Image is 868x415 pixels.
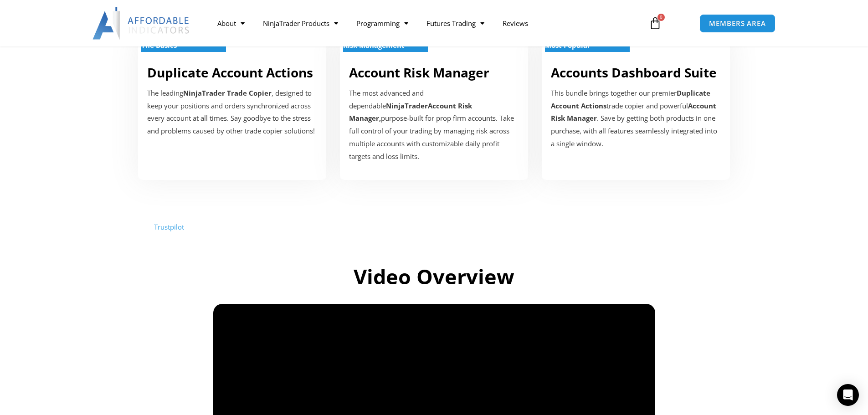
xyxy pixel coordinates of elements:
[183,88,272,97] strong: NinjaTrader Trade Copier
[154,222,184,231] a: Trustpilot
[92,7,190,40] img: LogoAI | Affordable Indicators – NinjaTrader
[254,13,347,34] a: NinjaTrader Products
[657,14,665,21] span: 0
[179,263,689,290] h2: Video Overview
[493,13,537,34] a: Reviews
[347,13,417,34] a: Programming
[349,64,489,81] a: Account Risk Manager
[551,64,717,81] a: Accounts Dashboard Suite
[141,41,177,50] strong: The Basics
[349,87,519,163] p: The most advanced and dependable purpose-built for prop firm accounts. Take full control of your ...
[635,10,675,36] a: 0
[386,101,428,110] strong: NinjaTrader
[147,87,317,138] p: The leading , designed to keep your positions and orders synchronized across every account at all...
[208,13,254,34] a: About
[551,87,721,150] div: This bundle brings together our premier trade copier and powerful . Save by getting both products...
[551,88,710,110] strong: Duplicate Account Actions
[147,64,313,81] a: Duplicate Account Actions
[208,13,638,34] nav: Menu
[545,41,591,50] strong: Most Popular
[699,14,776,33] a: MEMBERS AREA
[837,384,859,406] div: Open Intercom Messenger
[417,13,493,34] a: Futures Trading
[349,101,472,123] strong: Account Risk Manager,
[343,41,405,50] strong: Risk Management
[709,20,766,27] span: MEMBERS AREA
